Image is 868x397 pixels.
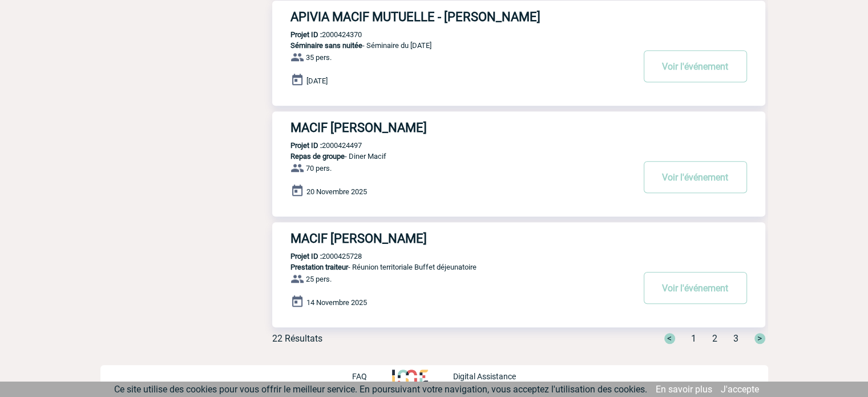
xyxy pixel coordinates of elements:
[644,272,747,304] button: Voir l'événement
[306,275,332,283] span: 25 pers.
[290,41,362,50] span: Séminaire sans nuitée
[352,370,392,381] a: FAQ
[754,333,765,344] span: >
[272,152,633,161] p: - Diner Macif
[290,231,633,246] h3: MACIF [PERSON_NAME]
[290,252,322,260] b: Projet ID :
[453,372,516,381] p: Digital Assistance
[712,333,717,344] span: 2
[306,164,332,173] span: 70 pers.
[290,30,322,39] b: Projet ID :
[290,141,322,150] b: Projet ID :
[733,333,738,344] span: 3
[272,263,633,271] p: - Réunion territoriale Buffet déjeunatoire
[664,333,675,344] span: <
[272,10,765,24] a: APIVIA MACIF MUTUELLE - [PERSON_NAME]
[290,10,633,24] h3: APIVIA MACIF MUTUELLE - [PERSON_NAME]
[290,263,348,271] span: Prestation traiteur
[306,298,367,307] span: 14 Novembre 2025
[272,30,362,39] p: 2000424370
[656,384,712,395] a: En savoir plus
[644,161,747,193] button: Voir l'événement
[272,231,765,246] a: MACIF [PERSON_NAME]
[392,370,427,383] img: http://www.idealmeetingsevents.fr/
[352,372,367,381] p: FAQ
[721,384,759,395] a: J'accepte
[272,252,362,260] p: 2000425728
[290,152,345,161] span: Repas de groupe
[290,121,633,135] h3: MACIF [PERSON_NAME]
[306,187,367,196] span: 20 Novembre 2025
[272,41,633,50] p: - Séminaire du [DATE]
[272,121,765,135] a: MACIF [PERSON_NAME]
[644,50,747,82] button: Voir l'événement
[691,333,696,344] span: 1
[306,77,328,85] span: [DATE]
[272,141,362,150] p: 2000424497
[306,53,332,62] span: 35 pers.
[272,333,322,344] div: 22 Résultats
[114,384,647,395] span: Ce site utilise des cookies pour vous offrir le meilleur service. En poursuivant votre navigation...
